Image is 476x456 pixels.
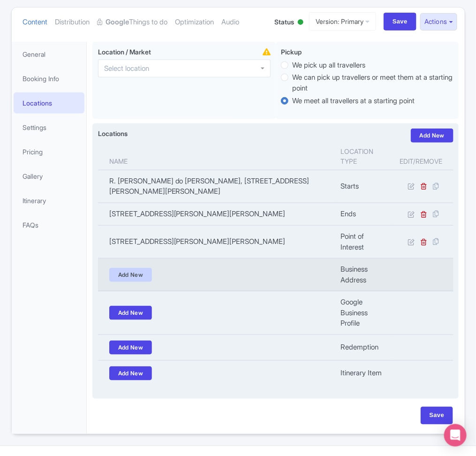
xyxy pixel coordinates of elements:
span: Status [274,17,294,27]
label: We pick up all travellers [292,60,365,71]
td: Business Address [335,258,394,291]
label: We meet all travellers at a starting point [292,96,415,106]
th: Location type [335,143,394,170]
a: GoogleThings to do [98,8,168,37]
td: Google Business Profile [335,291,394,335]
strong: Google [106,17,129,28]
td: R. [PERSON_NAME] do [PERSON_NAME], [STREET_ADDRESS][PERSON_NAME][PERSON_NAME] [98,170,335,203]
div: Open Intercom Messenger [444,424,467,447]
td: Itinerary Item [335,360,394,386]
a: Version: Primary [309,12,376,30]
a: Locations [14,92,85,114]
input: Save [421,407,453,425]
a: Itinerary [14,190,85,211]
a: Settings [14,117,85,138]
a: Add New [109,366,152,380]
a: Add New [109,268,152,282]
a: Content [23,8,48,37]
th: Edit/Remove [394,143,453,170]
a: Add New [109,341,152,355]
input: Select location [104,64,155,73]
span: Location / Market [98,48,151,56]
div: Active [296,15,305,30]
a: Pricing [14,141,85,162]
a: General [14,44,85,65]
a: Gallery [14,166,85,187]
input: Save [384,13,416,30]
a: Audio [222,8,240,37]
a: Distribution [55,8,90,37]
label: We can pick up travellers or meet them at a starting point [292,72,453,93]
a: Add New [411,129,454,143]
td: Starts [335,170,394,203]
td: Point of Interest [335,226,394,258]
a: Optimization [175,8,214,37]
a: Add New [109,306,152,320]
a: Booking Info [14,68,85,89]
td: Redemption [335,334,394,360]
span: Pickup [281,48,302,56]
th: Name [98,143,335,170]
td: [STREET_ADDRESS][PERSON_NAME][PERSON_NAME] [98,226,335,258]
td: [STREET_ADDRESS][PERSON_NAME][PERSON_NAME] [98,203,335,225]
button: Actions [420,13,457,30]
td: Ends [335,203,394,225]
a: FAQs [14,214,85,236]
label: Locations [98,129,128,138]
